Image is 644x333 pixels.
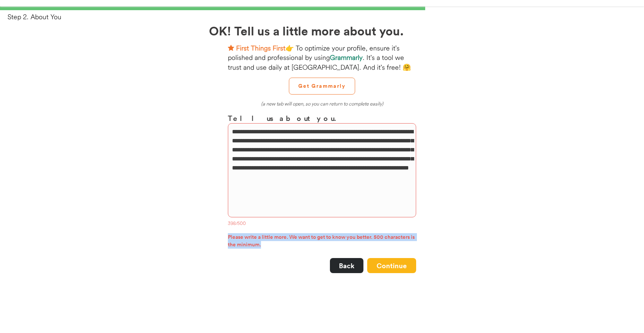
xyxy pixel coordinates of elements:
button: Continue [367,258,416,273]
div: 66% [2,6,642,10]
strong: First Things First [236,44,285,52]
h2: OK! Tell us a little more about you. [209,21,435,40]
button: Get Grammarly [289,78,355,95]
div: 398/500 [228,220,416,228]
h3: Tell us about you. [228,113,416,124]
div: 👉 To optimize your profile, ensure it's polished and professional by using . It's a tool we trust... [228,43,416,72]
strong: Grammarly [330,53,363,62]
div: Step 2. About You [8,12,644,21]
em: (a new tab will open, so you can return to complete easily) [261,101,383,107]
div: Please write a little more. We want to get to know you better. 500 characters is the minimum. [228,234,416,251]
button: Back [330,258,363,273]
